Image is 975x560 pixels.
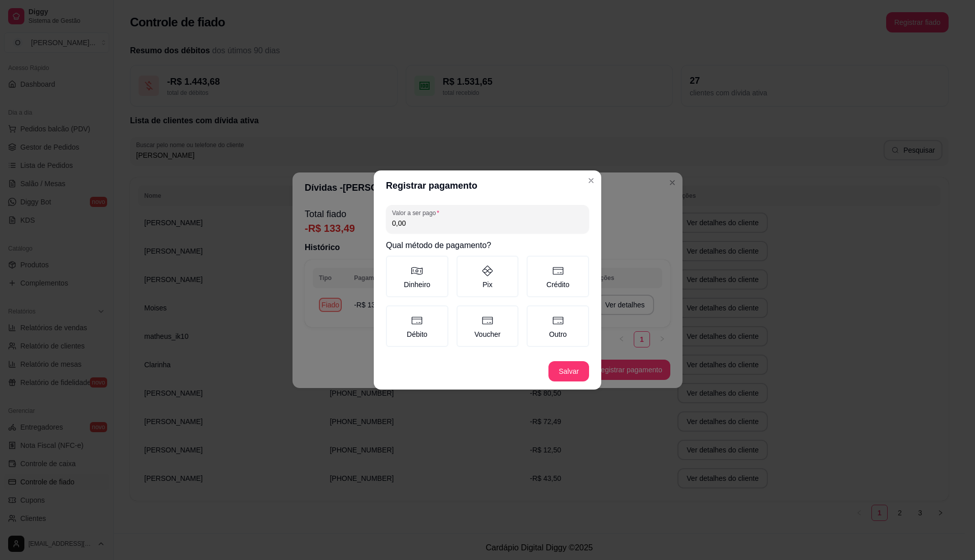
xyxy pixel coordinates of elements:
[457,256,519,297] label: Pix
[457,305,519,347] label: Voucher
[374,170,601,201] header: Registrar pagamento
[392,218,583,228] input: Valor a ser pago
[392,208,443,217] label: Valor a ser pago
[386,239,589,252] h2: Qual método de pagamento?
[583,172,599,189] button: Close
[386,256,448,297] label: Dinheiro
[527,305,589,347] label: Outro
[548,361,589,381] button: Salvar
[386,305,448,347] label: Débito
[527,256,589,297] label: Crédito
